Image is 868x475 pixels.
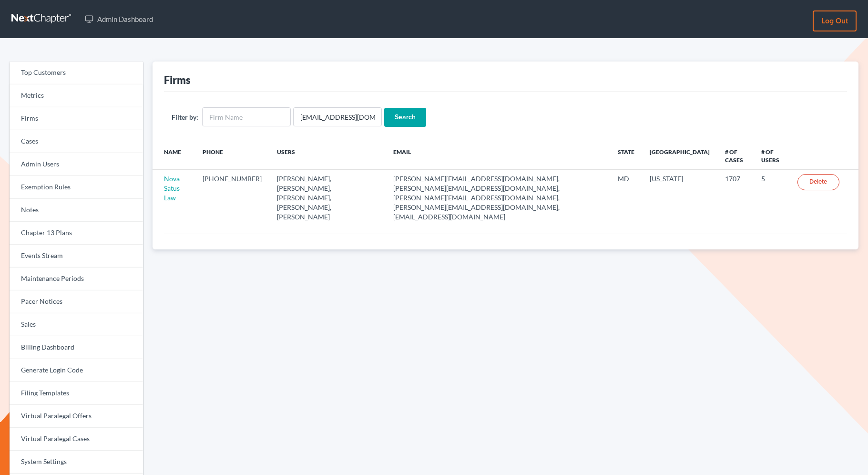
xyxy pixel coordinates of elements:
a: Nova Satus Law [164,175,180,202]
a: Top Customers [10,62,143,84]
td: 1707 [717,170,754,226]
td: [PERSON_NAME], [PERSON_NAME], [PERSON_NAME], [PERSON_NAME], [PERSON_NAME] [269,170,386,226]
th: [GEOGRAPHIC_DATA] [642,142,717,170]
a: Notes [10,199,143,222]
th: State [610,142,642,170]
a: Maintenance Periods [10,268,143,290]
a: Filing Templates [10,382,143,405]
td: [PERSON_NAME][EMAIL_ADDRESS][DOMAIN_NAME], [PERSON_NAME][EMAIL_ADDRESS][DOMAIN_NAME], [PERSON_NAM... [386,170,610,226]
th: # of Users [754,142,790,170]
input: Firm Name [202,107,291,126]
a: Exemption Rules [10,176,143,199]
div: Firms [164,73,191,87]
input: Users [293,107,382,126]
a: Virtual Paralegal Offers [10,405,143,428]
th: # of Cases [717,142,754,170]
a: Admin Users [10,153,143,176]
input: Search [384,108,426,127]
th: Phone [195,142,269,170]
a: Virtual Paralegal Cases [10,428,143,451]
a: Delete [797,174,839,190]
th: Email [386,142,610,170]
td: [US_STATE] [642,170,717,226]
a: Log out [813,10,857,31]
a: System Settings [10,451,143,474]
a: Admin Dashboard [80,10,158,28]
a: Cases [10,130,143,153]
a: Sales [10,313,143,336]
a: Events Stream [10,245,143,268]
a: Billing Dashboard [10,336,143,359]
th: Name [153,142,195,170]
th: Users [269,142,386,170]
a: Metrics [10,84,143,107]
a: Pacer Notices [10,290,143,313]
td: 5 [754,170,790,226]
td: MD [610,170,642,226]
a: Firms [10,107,143,130]
a: Chapter 13 Plans [10,222,143,245]
td: [PHONE_NUMBER] [195,170,269,226]
a: Generate Login Code [10,359,143,382]
label: Filter by: [172,112,198,122]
